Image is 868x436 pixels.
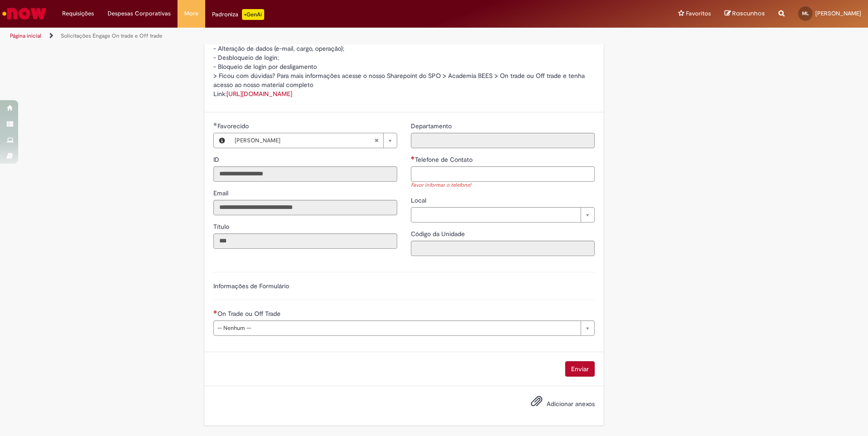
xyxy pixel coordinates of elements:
[528,393,545,414] button: Adicionar anexos
[1,5,48,23] img: ServiceNow
[725,10,765,18] a: Rascunhos
[213,200,397,215] input: Email
[213,155,221,164] label: Somente leitura - ID
[214,133,230,148] button: Favorecido, Visualizar este registro Mateus Leite
[62,9,94,18] span: Requisições
[565,361,595,377] button: Enviar
[411,121,454,131] label: Somente leitura - Departamento
[411,166,595,182] input: Telefone de Contato
[213,189,230,198] label: Somente leitura - Email
[802,10,809,16] span: ML
[212,9,264,20] div: Padroniza
[411,229,467,238] label: Somente leitura - Código da Unidade
[815,10,861,17] span: [PERSON_NAME]
[686,9,711,18] span: Favoritos
[213,166,397,182] input: ID
[213,17,595,98] p: Utilize essa oferta para realizar: - Criação de usuários; - Alteração de senha; - Alteração de da...
[217,310,282,318] span: On Trade ou Off Trade
[411,182,595,189] div: Favor informar o telefone!
[217,321,576,335] span: -- Nenhum --
[411,133,595,148] input: Departamento
[547,400,595,408] span: Adicionar anexos
[61,32,163,39] a: Solicitações Engage On trade e Off trade
[217,122,251,130] span: Necessários - Favorecido
[242,9,264,20] p: +GenAi
[411,156,415,160] span: Necessários
[227,90,292,98] a: [URL][DOMAIN_NAME]
[415,155,474,164] span: Telefone de Contato
[184,9,198,18] span: More
[213,282,289,290] label: Informações de Formulário
[213,122,217,126] span: Obrigatório Preenchido
[213,155,221,164] span: Somente leitura - ID
[411,230,467,238] span: Somente leitura - Código da Unidade
[213,310,217,314] span: Necessários
[10,32,41,39] a: Página inicial
[411,241,595,256] input: Código da Unidade
[411,122,454,130] span: Somente leitura - Departamento
[411,207,595,223] a: Limpar campo Local
[213,222,231,231] label: Somente leitura - Título
[370,133,383,148] abbr: Limpar campo Favorecido
[235,133,374,148] span: [PERSON_NAME]
[213,189,230,197] span: Somente leitura - Email
[7,28,572,44] ul: Trilhas de página
[108,9,171,18] span: Despesas Corporativas
[230,133,397,148] a: [PERSON_NAME]Limpar campo Favorecido
[732,9,765,18] span: Rascunhos
[411,196,428,204] span: Local
[213,233,397,249] input: Título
